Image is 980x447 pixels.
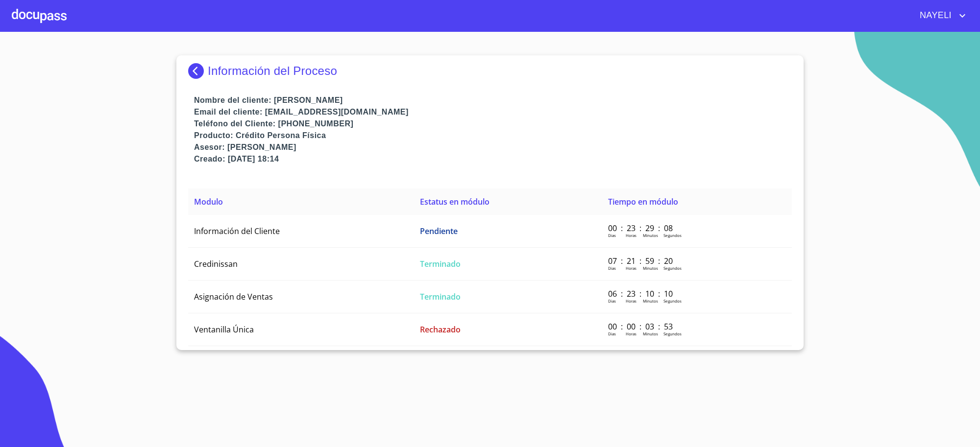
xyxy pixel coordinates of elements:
p: Dias [608,331,616,336]
span: Credinissan [194,259,238,269]
p: Producto: Crédito Persona Física [194,130,792,141]
span: Rechazado [420,324,461,335]
p: Minutos [643,233,658,238]
p: Horas [626,331,637,336]
p: Creado: [DATE] 18:14 [194,153,792,165]
p: Dias [608,233,616,238]
p: Minutos [643,331,658,336]
p: 00 : 00 : 03 : 53 [608,321,674,332]
div: Información del Proceso [188,63,792,79]
p: Segundos [663,298,682,304]
span: Pendiente [420,226,458,236]
p: Horas [626,233,637,238]
p: Teléfono del Cliente: [PHONE_NUMBER] [194,118,792,130]
p: Segundos [663,331,682,336]
span: Asignación de Ventas [194,291,273,302]
p: Minutos [643,265,658,271]
p: Horas [626,265,637,271]
span: Terminado [420,259,461,269]
p: Información del Proceso [208,64,337,78]
p: Minutos [643,298,658,304]
p: Dias [608,265,616,271]
p: Segundos [663,265,682,271]
p: Segundos [663,233,682,238]
button: account of current user [912,8,968,24]
p: 00 : 23 : 29 : 08 [608,223,674,234]
img: Docupass spot blue [188,63,208,79]
p: Horas [626,298,637,304]
span: Terminado [420,291,461,302]
p: Nombre del cliente: [PERSON_NAME] [194,94,792,106]
p: Email del cliente: [EMAIL_ADDRESS][DOMAIN_NAME] [194,106,792,118]
span: Ventanilla Única [194,324,254,335]
p: 07 : 21 : 59 : 20 [608,256,674,266]
span: Modulo [194,196,223,207]
span: NAYELI [912,8,956,24]
p: Asesor: [PERSON_NAME] [194,141,792,153]
span: Tiempo en módulo [608,196,678,207]
p: 06 : 23 : 10 : 10 [608,288,674,299]
span: Estatus en módulo [420,196,490,207]
span: Información del Cliente [194,226,280,236]
p: Dias [608,298,616,304]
